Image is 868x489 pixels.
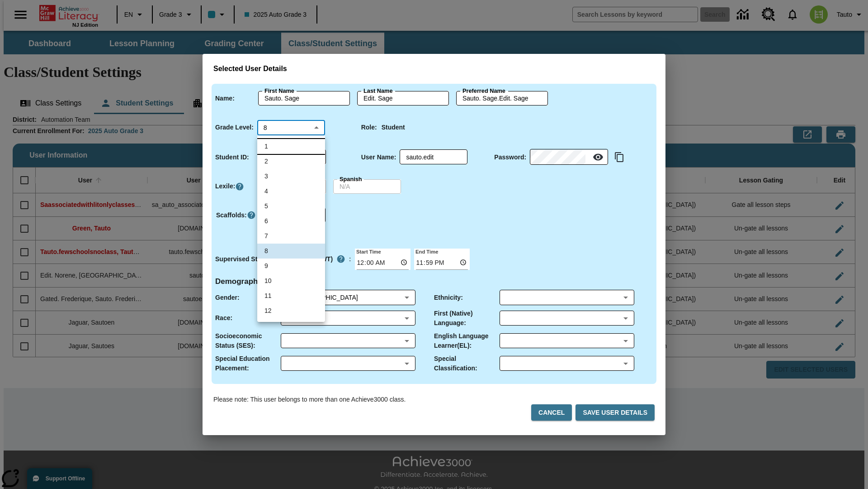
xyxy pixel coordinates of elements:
li: 12 [257,303,325,318]
li: 5 [257,199,325,214]
li: 8 [257,244,325,259]
li: 3 [257,169,325,184]
li: 7 [257,229,325,244]
li: 11 [257,288,325,303]
li: 9 [257,259,325,273]
li: 10 [257,273,325,288]
li: 6 [257,214,325,229]
li: 1 [257,139,325,154]
li: 2 [257,154,325,169]
li: 4 [257,184,325,199]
